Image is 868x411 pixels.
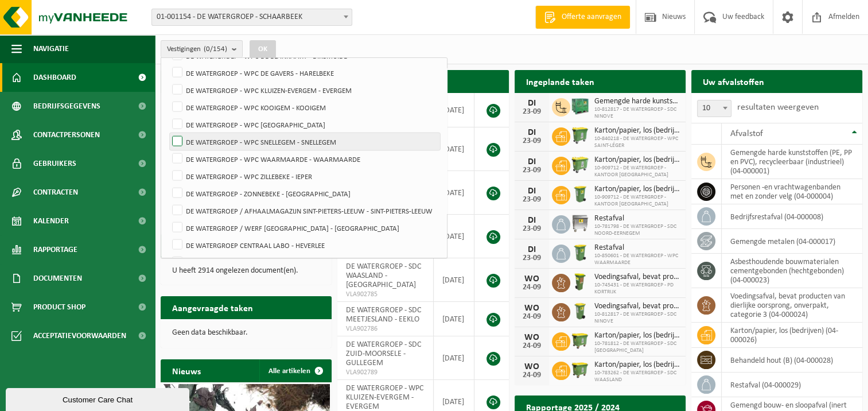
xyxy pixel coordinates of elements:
[259,359,330,382] a: Alle artikelen
[33,121,100,149] span: Contactpersonen
[346,290,425,299] span: VLA902785
[33,207,69,235] span: Kalender
[535,6,630,29] a: Offerte aanvragen
[570,272,590,292] img: WB-0060-HPE-GN-50
[172,267,320,275] p: U heeft 2914 ongelezen document(en).
[170,116,440,133] label: DE WATERGROEP - WPC [GEOGRAPHIC_DATA]
[434,127,474,171] td: [DATE]
[722,204,862,229] td: bedrijfsrestafval (04-000008)
[698,100,731,117] span: 10
[520,284,543,292] div: 24-09
[346,340,421,367] span: DE WATERGROEP - SDC ZUID-MOORSELE - GULLEGEM
[434,258,474,302] td: [DATE]
[520,108,543,116] div: 23-09
[520,313,543,321] div: 24-09
[346,384,423,411] span: DE WATERGROEP - WPC KLUIZEN-EVERGEM - EVERGEM
[737,103,819,112] label: resultaten weergeven
[594,340,680,354] span: 10-781812 - DE WATERGROEP - SDC [GEOGRAPHIC_DATA]
[33,63,76,92] span: Dashboard
[170,185,440,202] label: DE WATERGROEP - ZONNEBEKE - [GEOGRAPHIC_DATA]
[730,129,763,138] span: Afvalstof
[520,333,543,342] div: WO
[594,194,680,208] span: 10-909712 - DE WATERGROEP - KANTOOR [GEOGRAPHIC_DATA]
[520,99,543,108] div: DI
[594,331,680,340] span: Karton/papier, los (bedrijven)
[594,360,680,370] span: Karton/papier, los (bedrijven)
[520,274,543,284] div: WO
[33,178,78,207] span: Contracten
[722,348,862,373] td: behandeld hout (B) (04-000028)
[6,386,192,411] iframe: chat widget
[594,311,680,325] span: 10-812817 - DE WATERGROEP - SDC NINOVE
[33,293,85,321] span: Product Shop
[570,301,590,321] img: WB-0140-HPE-GN-50
[594,223,680,237] span: 10-781798 - DE WATERGROEP - SDC NOORD-EERNEGEM
[559,11,624,23] span: Offerte aanvragen
[170,99,440,116] label: DE WATERGROEP - WPC KOOIGEM - KOOIGEM
[594,253,680,266] span: 10-850601 - DE WATERGROEP - WPC WAARMAARDE
[161,359,212,382] h2: Nieuws
[570,96,590,116] img: PB-HB-1400-HPE-GN-01
[170,202,440,219] label: DE WATERGROEP / AFHAALMAGAZIJN SINT-PIETERS-LEEUW - SINT-PIETERS-LEEUW
[520,225,543,233] div: 23-09
[570,360,590,379] img: WB-1100-HPE-GN-50
[250,40,276,59] button: OK
[520,371,543,379] div: 24-09
[570,331,590,350] img: WB-1100-HPE-GN-50
[594,126,680,135] span: Karton/papier, los (bedrijven)
[167,41,227,58] span: Vestigingen
[33,34,69,63] span: Navigatie
[520,362,543,371] div: WO
[151,9,352,26] span: 01-001154 - DE WATERGROEP - SCHAARBEEK
[520,245,543,254] div: DI
[33,149,76,178] span: Gebruikers
[33,92,100,121] span: Bedrijfsgegevens
[722,254,862,288] td: asbesthoudende bouwmaterialen cementgebonden (hechtgebonden) (04-000023)
[520,216,543,225] div: DI
[594,282,680,296] span: 10-745431 - DE WATERGROEP - PD KORTRIJK
[570,184,590,204] img: WB-0240-HPE-GN-51
[520,157,543,166] div: DI
[434,336,474,380] td: [DATE]
[170,82,440,99] label: DE WATERGROEP - WPC KLUIZEN-EVERGEM - EVERGEM
[33,321,126,350] span: Acceptatievoorwaarden
[570,126,590,145] img: WB-0770-HPE-GN-50
[722,323,862,348] td: karton/papier, los (bedrijven) (04-000026)
[346,368,425,377] span: VLA902789
[594,273,680,282] span: Voedingsafval, bevat producten van dierlijke oorsprong, onverpakt, categorie 3
[570,214,590,233] img: WB-1100-GAL-GY-01
[170,150,440,168] label: DE WATERGROEP - WPC WAARMAARDE - WAARMAARDE
[594,156,680,165] span: Karton/papier, los (bedrijven)
[346,306,421,324] span: DE WATERGROEP - SDC MEETJESLAND - EEKLO
[722,145,862,179] td: gemengde harde kunststoffen (PE, PP en PVC), recycleerbaar (industrieel) (04-000001)
[520,254,543,262] div: 23-09
[434,302,474,336] td: [DATE]
[691,70,776,92] h2: Uw afvalstoffen
[594,243,680,253] span: Restafval
[520,196,543,204] div: 23-09
[594,370,680,383] span: 10-783262 - DE WATERGROEP - SDC WAASLAND
[33,264,82,293] span: Documenten
[161,40,243,57] button: Vestigingen(0/154)
[722,373,862,397] td: restafval (04-000029)
[520,187,543,196] div: DI
[594,302,680,311] span: Voedingsafval, bevat producten van dierlijke oorsprong, onverpakt, categorie 3
[346,324,425,334] span: VLA902786
[170,254,440,271] label: DE WATERGROEP WATERRESERVOIR TIEGEM - TIEGEM
[152,9,352,25] span: 01-001154 - DE WATERGROEP - SCHAARBEEK
[434,93,474,127] td: [DATE]
[594,106,680,120] span: 10-812817 - DE WATERGROEP - SDC NINOVE
[570,243,590,262] img: WB-0240-HPE-GN-50
[33,235,77,264] span: Rapportage
[722,288,862,323] td: voedingsafval, bevat producten van dierlijke oorsprong, onverpakt, categorie 3 (04-000024)
[722,229,862,254] td: gemengde metalen (04-000017)
[570,155,590,175] img: WB-0660-HPE-GN-51
[520,342,543,350] div: 24-09
[697,100,731,117] span: 10
[594,97,680,106] span: Gemengde harde kunststoffen (pe, pp en pvc), recycleerbaar (industrieel)
[170,133,440,150] label: DE WATERGROEP - WPC SNELLEGEM - SNELLEGEM
[346,262,421,289] span: DE WATERGROEP - SDC WAASLAND - [GEOGRAPHIC_DATA]
[594,185,680,194] span: Karton/papier, los (bedrijven)
[170,64,440,82] label: DE WATERGROEP - WPC DE GAVERS - HARELBEKE
[520,304,543,313] div: WO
